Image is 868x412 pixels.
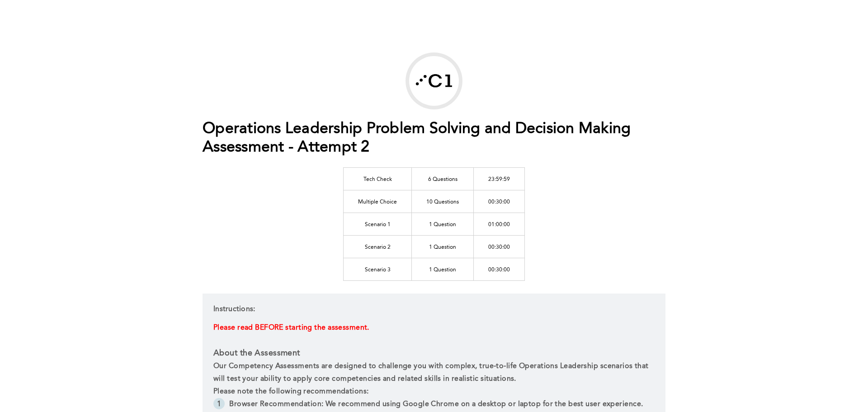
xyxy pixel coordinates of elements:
[344,213,412,235] td: Scenario 1
[474,190,525,213] td: 00:30:00
[213,324,369,331] span: Please read BEFORE starting the assessment.
[213,349,300,357] strong: About the Assessment
[344,235,412,258] td: Scenario 2
[213,388,368,395] span: Please note the following recommendations:
[412,190,474,213] td: 10 Questions
[344,167,412,190] td: Tech Check
[412,235,474,258] td: 1 Question
[412,213,474,235] td: 1 Question
[203,120,665,157] h1: Operations Leadership Problem Solving and Decision Making Assessment - Attempt 2
[474,167,525,190] td: 23:59:59
[474,258,525,280] td: 00:30:00
[474,235,525,258] td: 00:30:00
[412,167,474,190] td: 6 Questions
[409,56,459,106] img: Correlation One
[474,213,525,235] td: 01:00:00
[344,190,412,213] td: Multiple Choice
[412,258,474,280] td: 1 Question
[213,363,651,383] span: Our Competency Assessments are designed to challenge you with complex, true-to-life Operations Le...
[344,258,412,280] td: Scenario 3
